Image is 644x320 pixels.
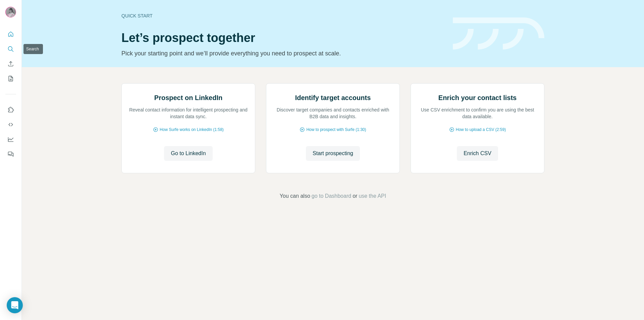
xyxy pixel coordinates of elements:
[5,7,16,17] img: Avatar
[121,49,445,58] p: Pick your starting point and we’ll provide everything you need to prospect at scale.
[295,93,371,102] h2: Identify target accounts
[418,106,537,120] p: Use CSV enrichment to confirm you are using the best data available.
[280,192,310,200] span: You can also
[128,106,248,120] p: Reveal contact information for intelligent prospecting and instant data sync.
[306,146,360,161] button: Start prospecting
[353,192,357,200] span: or
[453,17,544,50] img: banner
[5,133,16,145] button: Dashboard
[121,12,445,19] div: Quick start
[464,149,491,157] span: Enrich CSV
[5,119,16,131] button: Use Surfe API
[164,146,212,161] button: Go to LinkedIn
[306,127,366,133] span: How to prospect with Surfe (1:30)
[171,149,206,157] span: Go to LinkedIn
[7,297,23,313] div: Open Intercom Messenger
[5,104,16,116] button: Use Surfe on LinkedIn
[154,93,222,102] h2: Prospect on LinkedIn
[359,192,386,200] button: use the API
[5,73,16,85] button: My lists
[273,106,393,120] p: Discover target companies and contacts enriched with B2B data and insights.
[438,93,517,102] h2: Enrich your contact lists
[121,31,445,45] h1: Let’s prospect together
[457,146,498,161] button: Enrich CSV
[313,149,353,157] span: Start prospecting
[312,192,351,200] button: go to Dashboard
[456,127,506,133] span: How to upload a CSV (2:59)
[160,127,224,133] span: How Surfe works on LinkedIn (1:58)
[5,148,16,160] button: Feedback
[5,58,16,70] button: Enrich CSV
[5,43,16,55] button: Search
[5,28,16,40] button: Quick start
